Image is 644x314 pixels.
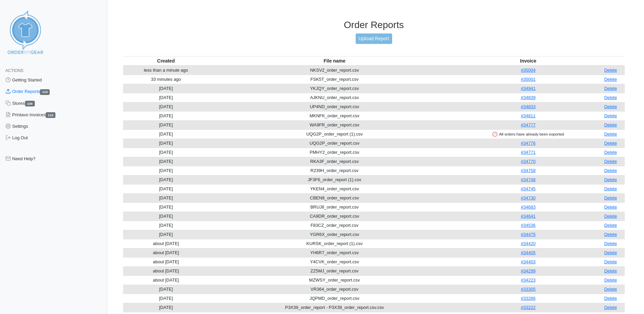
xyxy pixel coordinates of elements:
[123,19,625,31] h3: Order Reports
[123,257,209,266] td: about [DATE]
[604,186,617,191] a: Delete
[604,177,617,182] a: Delete
[209,294,460,303] td: JQPMD_order_report.csv
[209,93,460,102] td: AJKNU_order_report.csv
[123,93,209,102] td: [DATE]
[209,84,460,93] td: YKJQY_order_report.csv
[604,250,617,255] a: Delete
[209,175,460,184] td: JF3F6_order_report (1).csv
[209,230,460,239] td: YGR6X_order_report.csv
[604,122,617,127] a: Delete
[209,193,460,202] td: CBEN8_order_report.csv
[209,102,460,111] td: UP4ND_order_report.csv
[521,104,535,109] a: #34833
[521,259,535,264] a: #34403
[604,287,617,292] a: Delete
[5,68,23,73] span: Actions
[604,259,617,264] a: Delete
[123,212,209,221] td: [DATE]
[209,202,460,212] td: BRUJ8_order_report.csv
[521,159,535,164] a: #34770
[604,268,617,273] a: Delete
[123,56,209,66] th: Created
[209,239,460,248] td: KURSK_order_report (1).csv
[461,131,595,137] div: All orders have already been exported
[40,89,50,95] span: 114
[460,56,597,66] th: Invoice
[521,214,535,219] a: #34641
[25,101,35,106] span: 109
[604,241,617,246] a: Delete
[209,75,460,84] td: FSK5T_order_report.csv
[604,141,617,146] a: Delete
[209,275,460,285] td: MZWSY_order_report.csv
[209,285,460,294] td: VR364_order_report.csv
[123,84,209,93] td: [DATE]
[123,157,209,166] td: [DATE]
[209,139,460,148] td: UQG2P_order_report.csv
[123,266,209,275] td: about [DATE]
[521,268,535,273] a: #34299
[209,303,460,312] td: P3X39_order_report - P3X39_order_report.csv.csv
[123,303,209,312] td: [DATE]
[521,113,535,118] a: #34811
[521,296,535,301] a: #33266
[209,257,460,266] td: Y4CVK_order_report.csv
[209,221,460,230] td: F83CZ_order_report.csv
[604,95,617,100] a: Delete
[604,168,617,173] a: Delete
[209,120,460,129] td: WA9FR_order_report.csv
[521,122,535,127] a: #34777
[123,239,209,248] td: about [DATE]
[521,95,535,100] a: #34839
[209,166,460,175] td: R239H_order_report.csv
[521,168,535,173] a: #34758
[123,139,209,148] td: [DATE]
[604,296,617,301] a: Delete
[209,212,460,221] td: CA9DR_order_report.csv
[209,266,460,275] td: ZZ5MJ_order_report.csv
[604,195,617,200] a: Delete
[521,150,535,155] a: #34771
[604,305,617,310] a: Delete
[604,214,617,219] a: Delete
[123,202,209,212] td: [DATE]
[123,75,209,84] td: 33 minutes ago
[521,141,535,146] a: #34776
[604,159,617,164] a: Delete
[123,120,209,129] td: [DATE]
[521,177,535,182] a: #34748
[209,66,460,75] td: NKSV2_order_report.csv
[209,248,460,257] td: YH6R7_order_report.csv
[123,193,209,202] td: [DATE]
[604,223,617,228] a: Delete
[604,68,617,73] a: Delete
[209,56,460,66] th: File name
[521,277,535,283] a: #34223
[604,113,617,118] a: Delete
[123,166,209,175] td: [DATE]
[46,112,55,118] span: 110
[604,77,617,82] a: Delete
[209,111,460,120] td: MKNFK_order_report.csv
[123,184,209,193] td: [DATE]
[123,294,209,303] td: [DATE]
[123,148,209,157] td: [DATE]
[123,275,209,285] td: about [DATE]
[604,104,617,109] a: Delete
[521,186,535,191] a: #34745
[604,204,617,210] a: Delete
[209,184,460,193] td: YKEN4_order_report.csv
[209,148,460,157] td: PMHY2_order_report.csv
[604,277,617,283] a: Delete
[123,102,209,111] td: [DATE]
[521,250,535,255] a: #34405
[604,131,617,137] a: Delete
[123,111,209,120] td: [DATE]
[123,230,209,239] td: [DATE]
[521,204,535,210] a: #34683
[604,232,617,237] a: Delete
[521,241,535,246] a: #34420
[521,287,535,292] a: #33305
[123,221,209,230] td: [DATE]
